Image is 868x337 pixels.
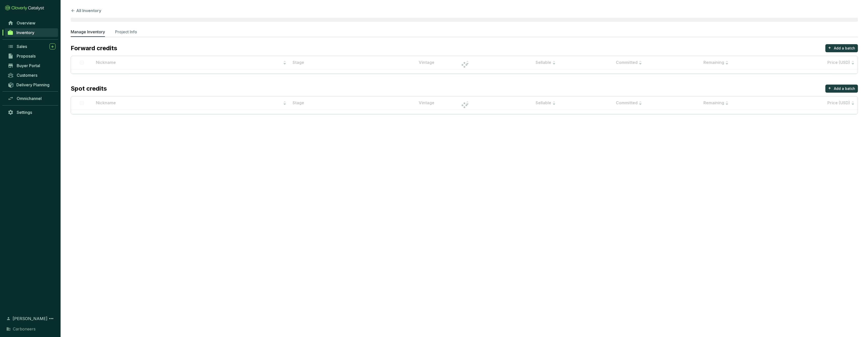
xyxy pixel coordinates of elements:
[17,44,27,49] span: Sales
[825,85,858,93] button: +Add a batch
[834,46,855,51] p: Add a batch
[17,110,32,115] span: Settings
[17,63,40,68] span: Buyer Portal
[5,71,58,80] a: Customers
[13,316,47,322] span: [PERSON_NAME]
[71,44,117,52] p: Forward credits
[5,61,58,70] a: Buyer Portal
[71,29,105,35] p: Manage Inventory
[825,44,858,52] button: +Add a batch
[834,86,855,91] p: Add a batch
[115,29,137,35] p: Project Info
[828,44,831,51] p: +
[71,85,107,93] p: Spot credits
[17,20,35,25] span: Overview
[5,19,58,27] a: Overview
[5,94,58,103] a: Omnichannel
[17,54,36,59] span: Proposals
[17,96,42,101] span: Omnichannel
[17,73,37,78] span: Customers
[828,85,831,92] p: +
[5,42,58,51] a: Sales
[16,30,34,35] span: Inventory
[5,108,58,117] a: Settings
[5,28,58,37] a: Inventory
[5,52,58,60] a: Proposals
[13,326,36,332] span: Carboneers
[16,82,49,87] span: Delivery Planning
[5,81,58,89] a: Delivery Planning
[71,8,101,14] button: All Inventory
